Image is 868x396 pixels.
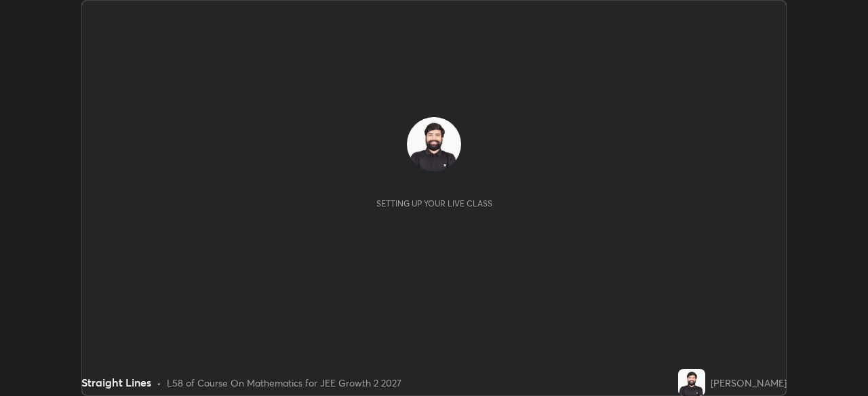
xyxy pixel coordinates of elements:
[711,376,787,390] div: [PERSON_NAME]
[407,117,461,171] img: cde654daf9264748bc121c7fe7fc3cfe.jpg
[157,376,161,390] div: •
[167,376,401,390] div: L58 of Course On Mathematics for JEE Growth 2 2027
[81,374,151,391] div: Straight Lines
[376,198,492,208] div: Setting up your live class
[678,369,705,396] img: cde654daf9264748bc121c7fe7fc3cfe.jpg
